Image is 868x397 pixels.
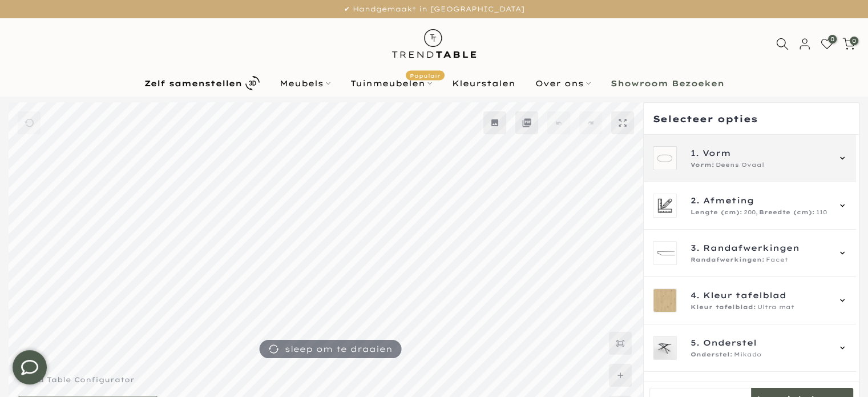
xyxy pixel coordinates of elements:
a: 0 [842,38,855,50]
a: Meubels [269,77,340,90]
a: 0 [821,38,833,50]
span: 0 [850,37,858,45]
a: Zelf samenstellen [134,73,269,93]
p: ✔ Handgemaakt in [GEOGRAPHIC_DATA] [14,3,854,15]
iframe: toggle-frame [1,339,58,396]
span: 0 [828,35,837,43]
span: Populair [406,70,445,80]
a: Showroom Bezoeken [600,77,734,90]
a: TuinmeubelenPopulair [340,77,442,90]
a: Over ons [525,77,600,90]
a: Kleurstalen [442,77,525,90]
b: Showroom Bezoeken [611,79,724,87]
img: trend-table [384,18,484,69]
b: Zelf samenstellen [144,79,242,87]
